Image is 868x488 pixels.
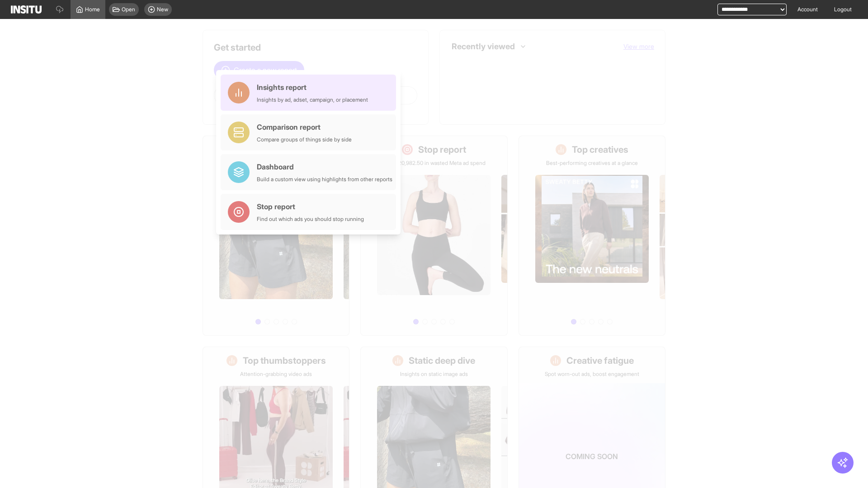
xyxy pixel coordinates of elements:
div: Compare groups of things side by side [257,136,352,143]
span: New [157,6,168,13]
div: Comparison report [257,122,352,132]
span: Open [122,6,135,13]
div: Insights report [257,82,368,93]
div: Insights by ad, adset, campaign, or placement [257,96,368,103]
span: Home [85,6,100,13]
div: Stop report [257,201,364,212]
div: Build a custom view using highlights from other reports [257,176,392,183]
div: Find out which ads you should stop running [257,216,364,223]
img: Logo [11,5,42,14]
div: Dashboard [257,161,392,172]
